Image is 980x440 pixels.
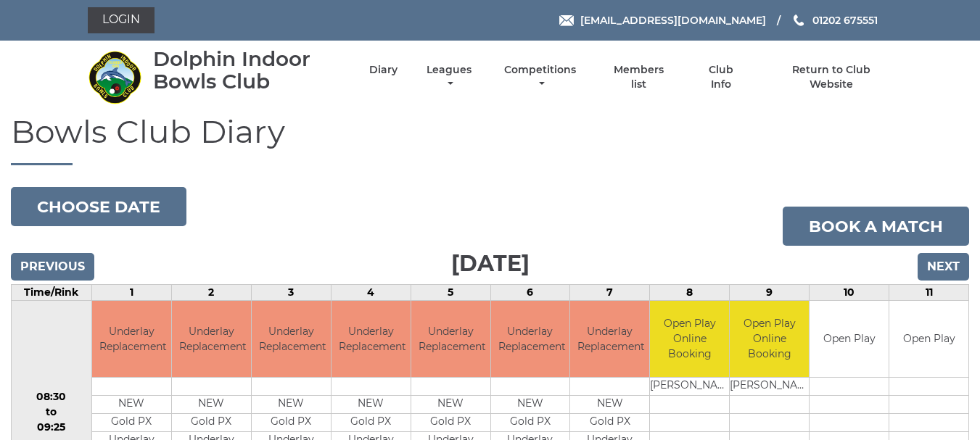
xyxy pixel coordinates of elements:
span: 01202 675551 [812,14,878,27]
td: 7 [570,285,650,301]
td: Gold PX [570,413,649,431]
a: Email [EMAIL_ADDRESS][DOMAIN_NAME] [559,12,766,28]
a: Leagues [423,63,475,91]
td: [PERSON_NAME] [650,377,729,395]
td: Underlay Replacement [411,301,490,377]
a: Club Info [698,63,745,91]
input: Next [918,253,969,281]
a: Diary [369,63,398,77]
td: 8 [650,285,730,301]
div: Dolphin Indoor Bowls Club [153,48,344,93]
td: Gold PX [92,413,171,431]
td: 9 [730,285,810,301]
img: Phone us [794,14,804,26]
a: Phone us 01202 675551 [791,12,878,28]
td: Gold PX [411,413,490,431]
td: 10 [810,285,889,301]
td: Time/Rink [12,285,92,301]
td: NEW [411,395,490,413]
td: Gold PX [332,413,411,431]
a: Return to Club Website [770,63,892,91]
td: Gold PX [491,413,570,431]
button: Choose date [11,187,186,226]
td: Underlay Replacement [252,301,331,377]
td: Open Play Online Booking [650,301,729,377]
td: 1 [91,285,171,301]
td: Open Play [810,301,889,377]
td: 2 [171,285,251,301]
a: Competitions [501,63,580,91]
td: [PERSON_NAME] [730,377,809,395]
td: Underlay Replacement [332,301,411,377]
input: Previous [11,253,94,281]
td: NEW [252,395,331,413]
td: Underlay Replacement [570,301,649,377]
td: 4 [331,285,411,301]
td: Underlay Replacement [491,301,570,377]
td: 6 [490,285,570,301]
a: Book a match [783,207,969,246]
a: Members list [605,63,672,91]
img: Email [559,15,574,26]
td: Open Play [889,301,968,377]
td: Open Play Online Booking [730,301,809,377]
td: NEW [332,395,411,413]
td: NEW [491,395,570,413]
td: Underlay Replacement [172,301,251,377]
td: Gold PX [172,413,251,431]
td: 3 [251,285,331,301]
span: [EMAIL_ADDRESS][DOMAIN_NAME] [580,14,766,27]
a: Login [88,7,155,33]
td: Gold PX [252,413,331,431]
td: NEW [570,395,649,413]
img: Dolphin Indoor Bowls Club [88,50,142,104]
td: 11 [889,285,969,301]
td: NEW [172,395,251,413]
h1: Bowls Club Diary [11,114,969,165]
td: NEW [92,395,171,413]
td: 5 [411,285,490,301]
td: Underlay Replacement [92,301,171,377]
